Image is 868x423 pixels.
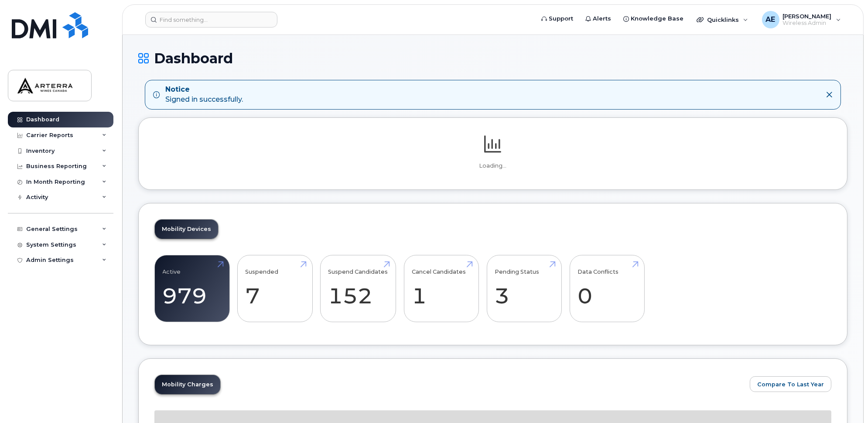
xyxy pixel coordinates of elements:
h1: Dashboard [138,51,847,66]
a: Suspend Candidates 152 [328,260,388,317]
span: Compare To Last Year [757,380,824,389]
a: Pending Status 3 [495,260,554,317]
a: Cancel Candidates 1 [412,260,471,317]
div: Signed in successfully. [165,85,243,105]
a: Data Conflicts 0 [578,260,636,317]
strong: Notice [165,85,243,95]
p: Loading... [154,162,831,170]
a: Suspended 7 [246,260,304,317]
button: Compare To Last Year [750,376,831,392]
a: Mobility Devices [155,220,218,239]
a: Active 979 [163,260,222,317]
a: Mobility Charges [155,375,220,394]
